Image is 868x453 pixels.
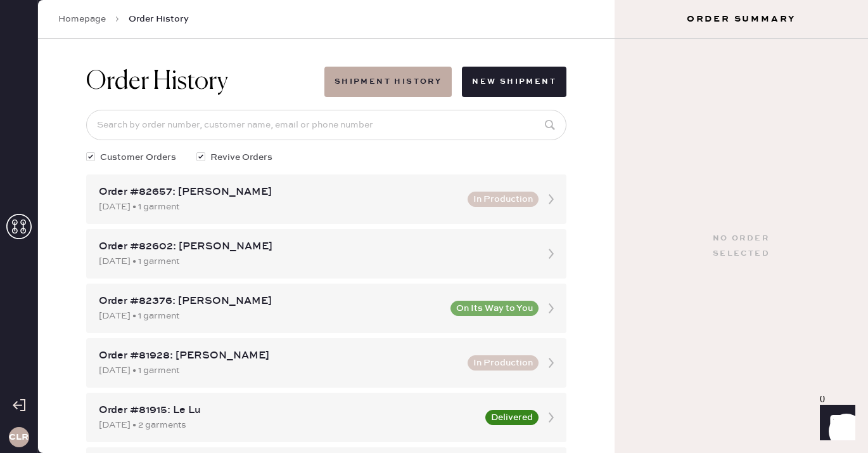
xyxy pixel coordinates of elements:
div: [DATE] • 1 garment [99,364,460,377]
div: Order #82657: [PERSON_NAME] [99,185,460,200]
div: Order # 82945 [41,100,822,115]
th: QTY [779,214,822,231]
td: 970544 [41,231,108,247]
button: In Production [468,355,539,371]
iframe: Front Chat [808,396,862,450]
div: # 89201 [PERSON_NAME] [PERSON_NAME] [EMAIL_ADDRESS][DOMAIN_NAME] [41,150,822,195]
span: Customer Orders [100,150,176,164]
div: Order #81915: Le Lu [99,403,478,418]
img: Logo [385,251,478,261]
img: logo [412,293,450,331]
th: ID [41,214,108,231]
button: Delivered [485,410,539,425]
span: Order History [129,13,189,25]
div: Reformation Customer Love [41,393,822,409]
div: Order #82376: [PERSON_NAME] [99,294,443,309]
th: Description [108,214,779,231]
button: In Production [468,192,539,207]
div: Order #81928: [PERSON_NAME] [99,348,460,364]
div: Order #82602: [PERSON_NAME] [99,239,531,254]
div: [DATE] • 1 garment [99,254,531,268]
h3: Order Summary [615,13,868,25]
div: Customer information [41,135,822,150]
button: Shipment History [324,67,452,97]
td: 1 [779,231,822,247]
div: Packing slip [41,85,822,100]
div: [DATE] • 1 garment [99,309,443,323]
div: Shipment Summary [41,363,822,378]
button: On Its Way to You [450,301,539,316]
span: Revive Orders [210,150,272,164]
input: Search by order number, customer name, email or phone number [86,110,566,140]
img: logo [412,15,450,53]
button: New Shipment [462,67,566,97]
a: Homepage [58,13,106,25]
td: Basic Strap Dress - Reformation - Malibu Linen Dress Blood Orange - Size: 4 [108,231,779,247]
div: Orders In Shipment : [41,428,822,443]
h3: CLR [9,433,29,442]
div: [DATE] • 2 garments [99,418,478,432]
div: Shipment #107763 [41,378,822,393]
h1: Order History [86,67,228,97]
div: [DATE] • 1 garment [99,200,460,214]
div: No order selected [713,231,770,261]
